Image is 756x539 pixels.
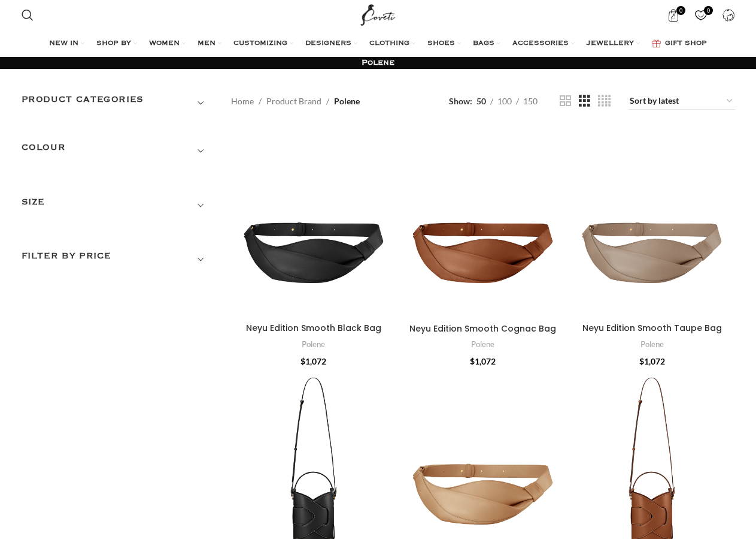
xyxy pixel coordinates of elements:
[665,39,707,49] span: GIFT SHOP
[639,356,665,366] bdi: 1,072
[96,39,131,49] span: SHOP BY
[198,39,215,49] span: MEN
[473,39,494,49] span: BAGS
[305,32,357,56] a: DESIGNERS
[22,249,213,270] h3: Filter by price
[300,356,326,366] bdi: 1,072
[369,39,409,49] span: CLOTHING
[512,39,569,49] span: ACCESSORIES
[582,322,722,334] a: Neyu Edition Smooth Taupe Bag
[704,6,713,15] span: 0
[470,356,475,366] span: $
[358,9,398,19] a: Site logo
[640,339,664,350] a: Polene
[300,356,305,366] span: $
[689,3,714,27] a: 0
[427,32,461,56] a: SHOES
[49,39,78,49] span: NEW IN
[246,322,381,334] a: Neyu Edition Smooth Black Bag
[198,32,221,56] a: MEN
[639,356,644,366] span: $
[49,32,84,56] a: NEW IN
[512,32,575,56] a: ACCESSORIES
[470,356,496,366] bdi: 1,072
[149,39,180,49] span: WOMEN
[400,128,566,318] a: Neyu Edition Smooth Cognac Bag
[427,39,455,49] span: SHOES
[233,39,287,49] span: CUSTOMIZING
[22,93,213,113] h3: Product categories
[369,32,415,56] a: CLOTHING
[16,3,40,27] a: Search
[569,128,735,317] a: Neyu Edition Smooth Taupe Bag
[302,339,325,350] a: Polene
[305,39,351,49] span: DESIGNERS
[233,32,293,56] a: CUSTOMIZING
[676,6,685,15] span: 0
[16,32,741,56] div: Main navigation
[587,32,640,56] a: JEWELLERY
[652,32,707,56] a: GIFT SHOP
[409,323,556,335] a: Neyu Edition Smooth Cognac Bag
[231,128,397,317] a: Neyu Edition Smooth Black Bag
[473,32,500,56] a: BAGS
[689,3,714,27] div: My Wishlist
[96,32,137,56] a: SHOP BY
[22,195,213,216] h3: SIZE
[22,141,213,161] h3: COLOUR
[149,32,186,56] a: WOMEN
[661,3,686,27] a: 0
[471,339,494,350] a: Polene
[587,39,634,49] span: JEWELLERY
[652,40,661,47] img: GiftBag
